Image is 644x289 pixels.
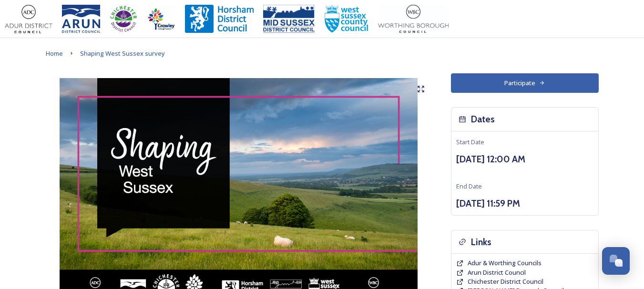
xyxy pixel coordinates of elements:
a: Chichester District Council [468,277,543,286]
img: WSCCPos-Spot-25mm.jpg [324,5,369,33]
img: Arun%20District%20Council%20logo%20blue%20CMYK.jpg [62,5,100,33]
a: Arun District Council [468,268,526,277]
img: Worthing_Adur%20%281%29.jpg [378,5,449,33]
button: Participate [451,73,599,93]
span: Shaping West Sussex survey [80,49,165,58]
img: Horsham%20DC%20Logo.jpg [185,5,254,33]
a: Home [46,48,63,59]
button: Open Chat [602,247,630,275]
a: Shaping West Sussex survey [80,48,165,59]
h3: [DATE] 11:59 PM [456,197,593,210]
h3: Dates [471,112,495,126]
img: CDC%20Logo%20-%20you%20may%20have%20a%20better%20version.jpg [110,5,137,33]
h3: [DATE] 12:00 AM [456,152,593,166]
span: End Date [456,182,482,190]
img: Crawley%20BC%20logo.jpg [147,5,175,33]
h3: Links [471,235,491,249]
span: Start Date [456,138,484,146]
span: Home [46,49,63,58]
span: Adur & Worthing Councils [468,259,542,267]
img: Adur%20logo%20%281%29.jpeg [5,5,52,33]
a: Adur & Worthing Councils [468,259,542,268]
img: 150ppimsdc%20logo%20blue.png [263,5,315,33]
